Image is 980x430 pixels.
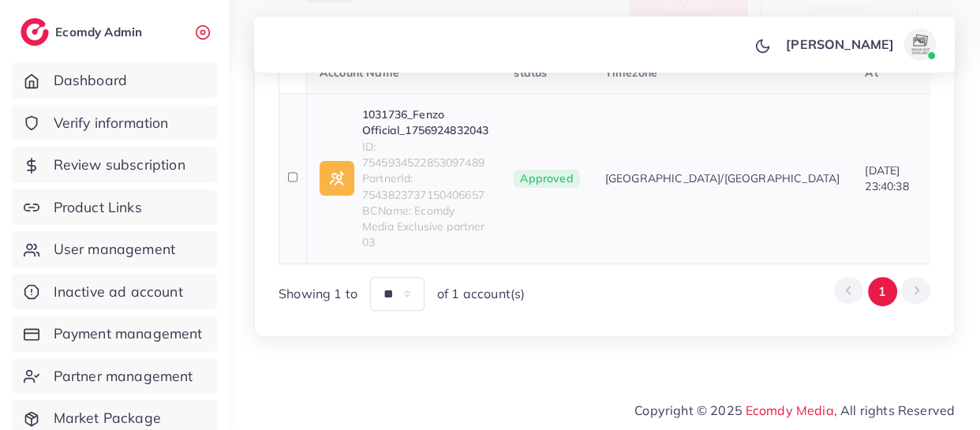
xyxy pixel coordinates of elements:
span: of 1 account(s) [437,285,525,303]
span: , All rights Reserved [834,401,955,420]
span: Verify information [54,113,169,133]
ul: Pagination [834,277,930,306]
span: Copyright © 2025 [634,401,955,420]
span: Review subscription [54,155,185,175]
img: ic-ad-info.7fc67b75.svg [320,161,354,196]
a: User management [12,231,217,267]
a: 1031736_Fenzo Official_1756924832043 [362,107,489,139]
img: avatar [904,28,936,60]
a: Review subscription [12,147,217,183]
a: Ecomdy Media [746,402,834,418]
span: [GEOGRAPHIC_DATA]/[GEOGRAPHIC_DATA] [605,170,840,186]
h2: Ecomdy Admin [55,24,146,39]
button: Go to page 1 [868,277,897,306]
img: logo [21,18,49,46]
span: Product Links [54,197,142,218]
span: Dashboard [54,70,127,91]
span: Inactive ad account [54,282,183,302]
a: logoEcomdy Admin [21,18,146,46]
span: Market Package [54,408,161,428]
a: Dashboard [12,62,217,99]
span: Approved [514,170,579,189]
span: User management [54,239,175,260]
p: [PERSON_NAME] [786,35,894,54]
a: Verify information [12,105,217,141]
span: PartnerId: 7543823737150406657 [362,170,489,203]
a: Product Links [12,189,217,226]
a: [PERSON_NAME]avatar [777,28,942,60]
span: Partner management [54,366,193,387]
span: Payment management [54,323,203,344]
span: Showing 1 to [279,285,357,303]
a: Payment management [12,316,217,352]
span: ID: 7545934522853097489 [362,139,489,171]
span: BCName: Ecomdy Media Exclusive partner 03 [362,203,489,251]
span: [DATE] 23:40:38 [865,163,908,193]
a: Inactive ad account [12,274,217,310]
a: Partner management [12,358,217,394]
